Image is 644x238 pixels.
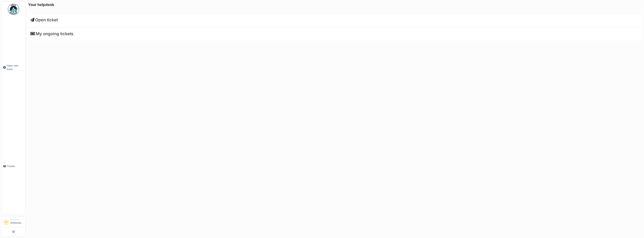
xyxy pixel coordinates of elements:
[28,2,54,7] h6: Your helpdesk
[3,218,24,227] a: TP Requester[PERSON_NAME]
[30,17,58,22] a: Open ticket
[10,218,24,226] li: [PERSON_NAME]
[10,218,24,221] div: Requester
[7,164,24,168] span: Tickets
[2,17,25,118] a: Open new ticket
[30,31,639,36] h4: My ongoing tickets
[3,219,9,225] li: TP
[8,4,19,15] img: Badge_color-CXgf-gQk.svg
[7,64,24,71] span: Open new ticket
[2,118,25,215] a: Tickets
